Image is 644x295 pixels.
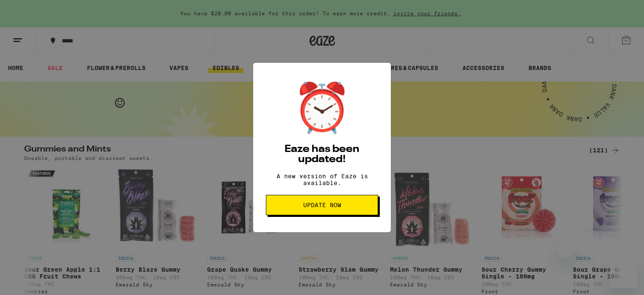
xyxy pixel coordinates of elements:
[266,195,378,215] button: Update Now
[266,144,378,165] h2: Eaze has been updated!
[293,80,352,136] div: ⏰
[303,202,341,208] span: Update Now
[558,241,575,258] iframe: Close message
[610,261,637,288] iframe: Button to launch messaging window
[266,173,378,186] p: A new version of Eaze is available.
